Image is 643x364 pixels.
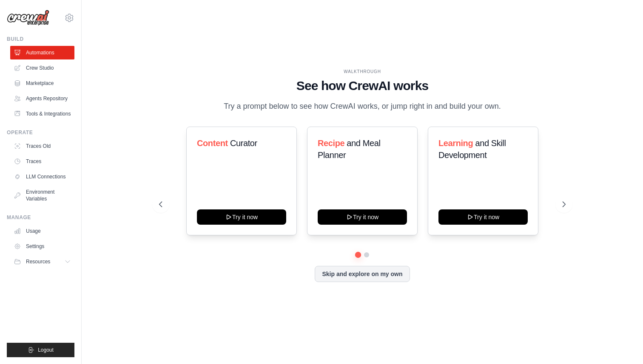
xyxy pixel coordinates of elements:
a: Marketplace [10,76,74,90]
button: Try it now [197,209,286,225]
button: Try it now [438,209,528,225]
a: Agents Repository [10,92,74,105]
span: Curator [230,138,257,148]
span: Content [197,138,228,148]
div: Manage [7,214,74,221]
a: Traces Old [10,139,74,153]
a: LLM Connections [10,170,74,183]
span: and Meal Planner [318,138,380,160]
span: Learning [438,138,473,148]
button: Resources [10,255,74,268]
a: Automations [10,46,74,59]
span: and Skill Development [438,138,506,160]
a: Usage [10,224,74,238]
a: Crew Studio [10,61,74,75]
a: Tools & Integrations [10,107,74,121]
h1: See how CrewAI works [159,78,566,93]
img: Logo [7,10,49,26]
div: Operate [7,129,74,136]
a: Traces [10,155,74,168]
div: Build [7,36,74,42]
span: Resources [26,258,50,265]
p: Try a prompt below to see how CrewAI works, or jump right in and build your own. [219,100,505,113]
button: Try it now [318,209,407,225]
button: Skip and explore on my own [315,266,410,282]
div: WALKTHROUGH [159,68,566,75]
a: Settings [10,240,74,253]
a: Environment Variables [10,185,74,206]
span: Logout [38,347,54,353]
span: Recipe [318,138,344,148]
button: Logout [7,343,74,357]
